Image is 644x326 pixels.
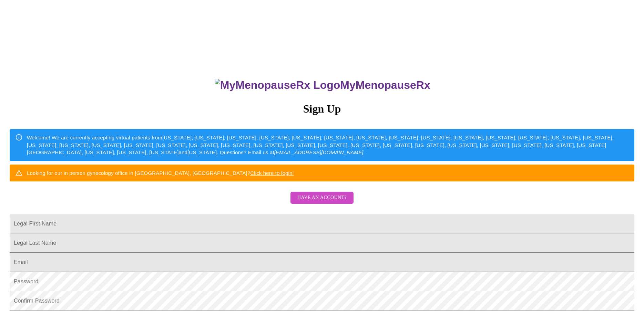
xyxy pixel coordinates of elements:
a: Have an account? [289,199,355,205]
a: Click here to login! [250,170,294,176]
div: Looking for our in person gynecology office in [GEOGRAPHIC_DATA], [GEOGRAPHIC_DATA]? [27,167,294,179]
img: MyMenopauseRx Logo [215,79,340,92]
h3: MyMenopauseRx [11,79,635,92]
div: Welcome! We are currently accepting virtual patients from [US_STATE], [US_STATE], [US_STATE], [US... [27,131,629,159]
h3: Sign Up [10,103,634,115]
button: Have an account? [290,192,354,204]
em: [EMAIL_ADDRESS][DOMAIN_NAME] [274,149,364,155]
span: Have an account? [297,193,347,202]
